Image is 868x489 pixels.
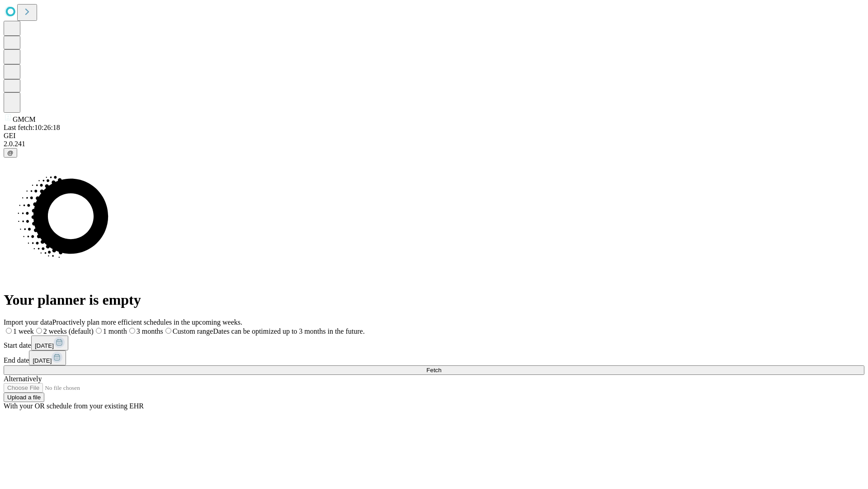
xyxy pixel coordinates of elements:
[137,327,163,335] span: 3 months
[29,350,66,365] button: [DATE]
[173,327,213,335] span: Custom range
[96,328,102,334] input: 1 month
[35,342,54,349] span: [DATE]
[4,365,864,375] button: Fetch
[4,336,864,350] div: Start date
[4,132,864,140] div: GEI
[213,327,364,335] span: Dates can be optimized up to 3 months in the future.
[4,402,144,410] span: With your OR schedule from your existing EHR
[4,140,864,148] div: 2.0.241
[165,328,171,334] input: Custom rangeDates can be optimized up to 3 months in the future.
[31,336,68,350] button: [DATE]
[13,327,34,335] span: 1 week
[4,124,60,131] span: Last fetch: 10:26:18
[7,149,14,156] span: @
[13,115,36,123] span: GMCM
[33,357,52,364] span: [DATE]
[4,292,864,308] h1: Your planner is empty
[4,318,52,326] span: Import your data
[4,350,864,365] div: End date
[103,327,127,335] span: 1 month
[52,318,242,326] span: Proactively plan more efficient schedules in the upcoming weeks.
[36,328,42,334] input: 2 weeks (default)
[4,375,42,383] span: Alternatively
[4,393,44,402] button: Upload a file
[43,327,94,335] span: 2 weeks (default)
[426,367,441,374] span: Fetch
[4,148,17,158] button: @
[6,328,12,334] input: 1 week
[129,328,135,334] input: 3 months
